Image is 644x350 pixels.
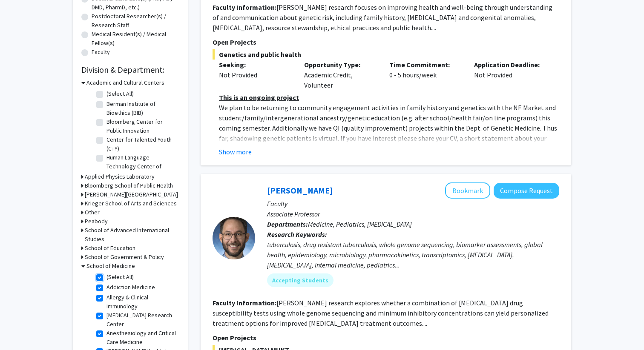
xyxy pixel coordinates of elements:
h3: Peabody [85,217,108,226]
label: Berman Institute of Bioethics (BIB) [106,100,177,117]
label: Bloomberg Center for Public Innovation [106,117,177,135]
label: Human Language Technology Center of Excellence (HLTCOE) [106,153,177,180]
h3: School of Medicine [86,262,135,270]
label: Faculty [92,48,110,57]
h3: School of Government & Policy [85,253,164,262]
h3: Krieger School of Arts and Sciences [85,199,177,208]
button: Compose Request to Jeffrey Tornheim [494,183,559,199]
p: Time Commitment: [389,60,462,70]
label: Postdoctoral Researcher(s) / Research Staff [92,12,179,30]
b: Research Keywords: [267,230,327,239]
fg-read-more: [PERSON_NAME] research explores whether a combination of [MEDICAL_DATA] drug susceptibility tests... [213,299,549,327]
label: (Select All) [106,273,134,282]
h3: Other [85,208,100,217]
label: Anesthesiology and Critical Care Medicine [106,329,177,347]
p: Open Projects [213,37,559,47]
h2: Division & Department: [81,65,179,75]
p: Opportunity Type: [304,60,377,70]
a: [PERSON_NAME] [267,185,333,196]
span: Genetics and public health [213,49,559,60]
b: Faculty Information: [213,3,276,11]
label: Center for Talented Youth (CTY) [106,135,177,153]
div: 0 - 5 hours/week [383,60,468,90]
h3: Academic and Cultural Centers [86,78,164,87]
label: Allergy & Clinical Immunology [106,293,177,311]
label: Medical Resident(s) / Medical Fellow(s) [92,30,179,48]
p: Open Projects [213,333,559,343]
h3: [PERSON_NAME][GEOGRAPHIC_DATA] [85,190,178,199]
label: Addiction Medicine [106,283,155,292]
fg-read-more: [PERSON_NAME] research focuses on improving health and well-being through understanding of and co... [213,3,552,32]
div: tuberculosis, drug resistant tuberculosis, whole genome sequencing, biomarker assessments, global... [267,239,559,270]
p: Associate Professor [267,209,559,219]
div: Not Provided [219,70,291,80]
p: Seeking: [219,60,291,70]
b: Departments: [267,220,308,228]
label: (Select All) [106,89,134,98]
span: Medicine, Pediatrics, [MEDICAL_DATA] [308,220,412,228]
b: Faculty Information: [213,299,276,307]
button: Show more [219,147,252,157]
mat-chip: Accepting Students [267,273,333,287]
h3: School of Advanced International Studies [85,226,179,244]
p: Faculty [267,199,559,209]
h3: Applied Physics Laboratory [85,172,155,181]
u: This is an ongoing project [219,93,299,102]
label: [MEDICAL_DATA] Research Center [106,311,177,329]
p: We plan to be returning to community engagement activities in family history and genetics with th... [219,102,559,164]
button: Add Jeffrey Tornheim to Bookmarks [445,182,490,199]
div: Not Provided [468,60,553,90]
p: Application Deadline: [474,60,546,70]
iframe: Chat [6,312,36,344]
h3: Bloomberg School of Public Health [85,181,173,190]
div: Academic Credit, Volunteer [298,60,383,90]
h3: School of Education [85,244,135,253]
